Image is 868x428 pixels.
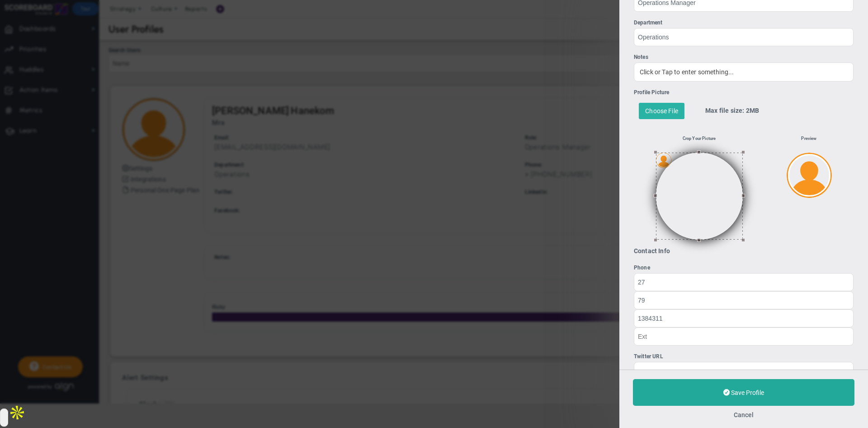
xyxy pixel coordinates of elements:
input: Twitter URL [634,362,854,380]
h4: Contact Info [634,247,854,255]
div: Choose File [639,103,684,119]
input: Phone [634,327,854,346]
h6: Preview [801,134,816,143]
div: Twitter URL [634,352,854,361]
div: Department [634,19,854,27]
div: Profile Picture [634,88,854,97]
div: Notes [634,53,854,62]
div: Phone [634,264,854,272]
span: Save Profile [731,389,764,396]
div: Max file size: 2MB [694,98,854,124]
img: Apollo [8,404,26,422]
input: Phone [634,273,854,291]
input: Phone [634,309,854,327]
input: Phone [634,291,854,309]
input: Department [634,28,854,46]
img: Preview of Cropped Photo [787,153,832,198]
div: Click or Tap to enter something... [634,63,854,82]
h6: Crop Your Picture [683,134,716,143]
button: Save Profile [633,379,854,406]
